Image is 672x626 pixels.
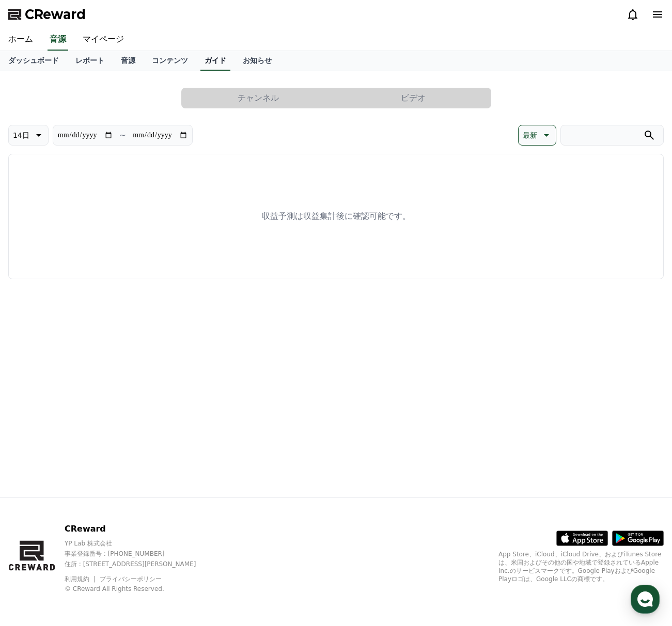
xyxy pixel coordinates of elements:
p: YP Lab 株式会社 [65,539,214,548]
p: 14日 [13,128,29,142]
a: 音源 [113,51,144,71]
button: 最新 [518,125,556,146]
button: 14日 [8,125,49,146]
a: マイページ [74,29,132,51]
span: Home [26,343,44,351]
p: CReward [65,523,214,535]
a: Home [3,327,68,353]
a: プライバシーポリシー [100,575,162,583]
a: お知らせ [235,51,280,71]
a: 音源 [48,29,68,51]
p: App Store、iCloud、iCloud Drive、およびiTunes Storeは、米国およびその他の国や地域で登録されているApple Inc.のサービスマークです。Google P... [498,550,664,583]
p: ~ [119,129,126,141]
p: 事業登録番号 : [PHONE_NUMBER] [65,550,214,558]
button: チャンネル [181,88,336,108]
p: 住所 : [STREET_ADDRESS][PERSON_NAME] [65,560,214,568]
a: Messages [68,327,133,353]
a: 利用規約 [65,575,97,583]
a: ガイド [200,51,230,71]
button: ビデオ [336,88,491,108]
p: 収益予測は収益集計後に確認可能です。 [262,210,411,222]
p: 最新 [523,128,537,142]
p: © CReward All Rights Reserved. [65,585,214,593]
span: CReward [25,6,86,23]
a: ビデオ [336,88,491,108]
a: Settings [133,327,198,353]
a: レポート [67,51,113,71]
span: Settings [153,343,178,351]
a: CReward [8,6,86,23]
span: Messages [86,343,116,351]
a: コンテンツ [144,51,196,71]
